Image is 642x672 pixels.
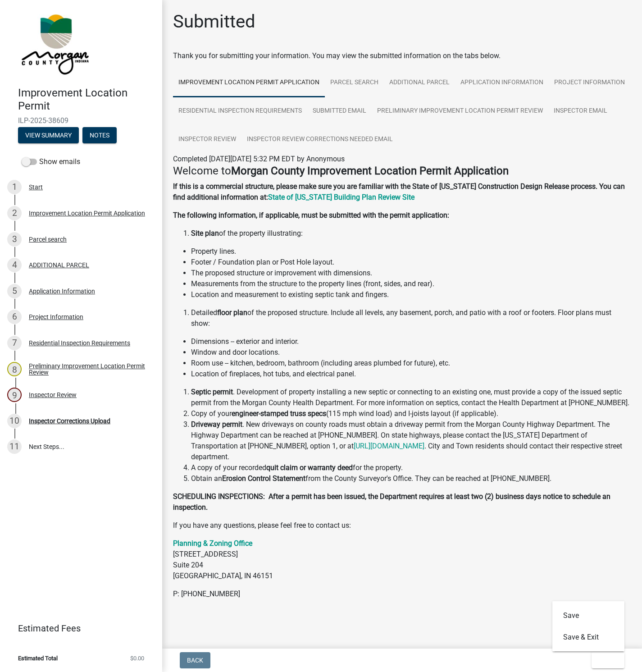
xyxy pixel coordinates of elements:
div: Residential Inspection Requirements [29,340,130,346]
wm-modal-confirm: Notes [82,132,117,139]
a: Preliminary Improvement Location Permit Review [372,97,548,126]
a: Estimated Fees [7,619,148,637]
li: A copy of your recorded for the property. [191,462,631,473]
h4: Improvement Location Permit [18,87,155,113]
li: Copy of your (115 mph wind load) and I-joists layout (if applicable). [191,408,631,419]
div: Inspector Corrections Upload [29,418,110,424]
li: of the property illustrating: [191,228,631,239]
strong: Site plan [191,229,219,238]
button: View Summary [18,127,79,143]
div: 9 [7,388,22,402]
a: State of [US_STATE] Building Plan Review Site [268,193,414,201]
button: Exit [592,652,624,668]
a: Parcel search [325,69,384,97]
div: ADDITIONAL PARCEL [29,262,89,268]
div: 4 [7,258,22,272]
strong: quit claim or warranty deed [266,463,353,472]
div: 11 [7,439,22,454]
a: [URL][DOMAIN_NAME] [354,442,424,450]
div: Start [29,184,43,190]
div: Preliminary Improvement Location Permit Review [29,363,148,375]
button: Save [552,605,624,626]
img: Morgan County, Indiana [18,9,91,77]
strong: engineer-stamped truss specs [232,409,326,418]
li: Measurements from the structure to the property lines (front, sides, and rear). [191,279,631,289]
span: Back [187,657,203,664]
li: The proposed structure or improvement with dimensions. [191,268,631,279]
span: ILP-2025-38609 [18,116,144,125]
div: 2 [7,206,22,220]
a: Project Information [549,69,630,97]
div: Thank you for submitting your information. You may view the submitted information on the tabs below. [173,50,631,61]
div: Improvement Location Permit Application [29,210,145,216]
wm-modal-confirm: Summary [18,132,79,139]
li: Footer / Foundation plan or Post Hole layout. [191,257,631,268]
div: 6 [7,310,22,324]
div: 10 [7,414,22,428]
div: Parcel search [29,236,67,242]
p: [STREET_ADDRESS] Suite 204 [GEOGRAPHIC_DATA], IN 46151 [173,538,631,581]
li: . Development of property installing a new septic or connecting to an existing one, must provide ... [191,387,631,408]
span: $0.00 [130,655,144,661]
a: Submitted Email [307,97,372,126]
div: Exit [552,601,624,652]
div: Project Information [29,314,83,320]
li: Location of fireplaces, hot tubs, and electrical panel. [191,369,631,379]
button: Notes [82,127,117,143]
strong: floor plan [217,308,247,317]
strong: SCHEDULING INSPECTIONS: After a permit has been issued, the Department requires at least two (2) ... [173,492,610,512]
strong: If this is a commercial structure, please make sure you are familiar with the State of [US_STATE]... [173,182,625,201]
a: Inspector Review [173,125,241,154]
span: Exit [599,657,612,664]
li: Room use -- kitchen, bedroom, bathroom (including areas plumbed for future), etc. [191,358,631,369]
li: Detailed of the proposed structure. Include all levels, any basement, porch, and patio with a roo... [191,307,631,329]
p: If you have any questions, please feel free to contact us: [173,520,631,531]
a: Residential Inspection Requirements [173,97,307,126]
button: Back [180,652,210,668]
li: Dimensions -- exterior and interior. [191,336,631,347]
div: 1 [7,180,22,194]
h1: Submitted [173,11,255,32]
div: Inspector Review [29,392,77,398]
li: Property lines. [191,246,631,257]
a: Planning & Zoning Office [173,539,252,548]
a: Inspector Email [548,97,613,126]
div: 7 [7,336,22,350]
li: . New driveways on county roads must obtain a driveway permit from the Morgan County Highway Depa... [191,419,631,462]
div: Application Information [29,288,95,294]
div: 8 [7,362,22,376]
li: Window and door locations. [191,347,631,358]
strong: Erosion Control Statement [222,474,305,483]
a: Inspector Review Corrections Needed Email [241,125,398,154]
strong: The following information, if applicable, must be submitted with the permit application: [173,211,449,219]
a: Improvement Location Permit Application [173,69,325,97]
strong: Driveway permit [191,420,242,429]
h4: Welcome to [173,165,631,178]
span: Estimated Total [18,655,58,661]
a: ADDITIONAL PARCEL [384,69,455,97]
strong: Morgan County Improvement Location Permit Application [231,165,509,177]
strong: Septic permit [191,388,233,396]
span: Completed [DATE][DATE] 5:32 PM EDT by Anonymous [173,155,345,163]
a: Application Information [455,69,549,97]
p: P: [PHONE_NUMBER] [173,589,631,599]
li: Location and measurement to existing septic tank and fingers. [191,289,631,300]
label: Show emails [22,156,80,167]
div: 5 [7,284,22,298]
li: Obtain an from the County Surveyor's Office. They can be reached at [PHONE_NUMBER]. [191,473,631,484]
div: 3 [7,232,22,247]
button: Save & Exit [552,626,624,648]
